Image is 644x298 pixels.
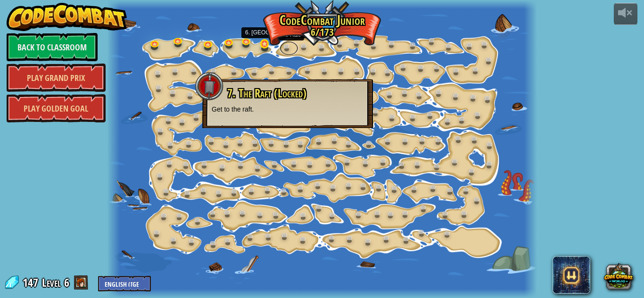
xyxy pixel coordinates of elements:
a: Back to Classroom [7,33,98,61]
a: Play Grand Prix [7,64,106,92]
img: CodeCombat - Learn how to code by playing a game [7,3,127,31]
p: Get to the raft. [212,105,363,114]
a: Play Golden Goal [7,94,106,122]
span: 147 [23,275,41,290]
span: Level [42,275,61,290]
span: 6 [64,275,69,290]
button: Adjust volume [614,3,637,25]
span: 7. The Raft (Locked) [227,85,306,101]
